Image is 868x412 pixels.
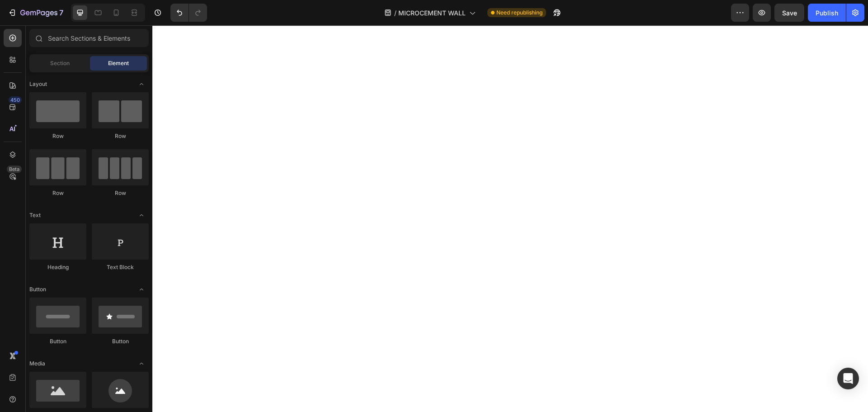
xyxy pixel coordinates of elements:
[134,77,149,91] span: Toggle open
[134,356,149,371] span: Toggle open
[9,96,22,104] div: 450
[774,4,804,22] button: Save
[29,80,47,88] span: Layout
[134,208,149,223] span: Toggle open
[92,189,149,197] div: Row
[782,9,797,17] span: Save
[108,59,129,67] span: Element
[394,8,396,18] span: /
[29,285,46,294] span: Button
[4,4,67,22] button: 7
[29,29,149,47] input: Search Sections & Elements
[170,4,207,22] div: Undo/Redo
[59,7,63,18] p: 7
[398,8,466,18] span: MICROCEMENT WALL
[29,189,86,197] div: Row
[92,263,149,271] div: Text Block
[29,211,41,219] span: Text
[29,132,86,140] div: Row
[92,132,149,140] div: Row
[134,282,149,297] span: Toggle open
[808,4,846,22] button: Publish
[837,368,859,389] div: Open Intercom Messenger
[152,25,868,412] iframe: Design area
[50,59,70,67] span: Section
[7,166,22,173] div: Beta
[29,263,86,271] div: Heading
[496,9,542,17] span: Need republishing
[92,337,149,346] div: Button
[29,337,86,346] div: Button
[29,360,45,368] span: Media
[816,8,838,18] div: Publish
